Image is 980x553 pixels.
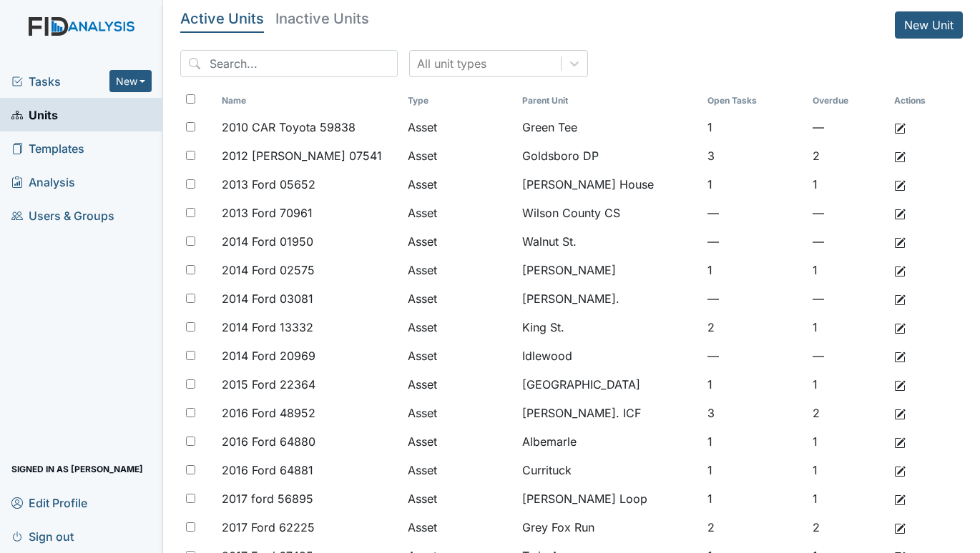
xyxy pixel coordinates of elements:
td: 1 [807,427,888,456]
td: 1 [702,370,807,399]
span: 2010 CAR Toyota 59838 [222,119,356,136]
span: Sign out [11,525,74,547]
td: Asset [402,399,517,427]
td: 2 [807,399,888,427]
td: 1 [807,256,888,284]
td: 1 [702,456,807,484]
input: Search... [180,50,398,77]
td: Grey Fox Run [516,513,702,542]
th: Toggle SortBy [516,89,702,113]
td: Asset [402,456,517,484]
td: [PERSON_NAME]. [516,284,702,313]
a: Tasks [11,73,109,90]
td: 2 [702,513,807,542]
th: Toggle SortBy [807,89,888,113]
td: 1 [702,427,807,456]
td: [PERSON_NAME]. ICF [516,399,702,427]
span: 2014 Ford 20969 [222,347,315,364]
span: 2013 Ford 05652 [222,176,315,193]
td: 1 [702,256,807,284]
button: New [109,70,152,92]
th: Toggle SortBy [216,89,401,113]
td: — [702,342,807,370]
th: Actions [888,89,960,113]
td: 1 [702,170,807,199]
td: Idlewood [516,342,702,370]
span: 2014 Ford 02575 [222,261,315,279]
span: 2012 [PERSON_NAME] 07541 [222,147,382,164]
input: Toggle All Rows Selected [186,94,195,104]
span: 2014 Ford 13332 [222,319,313,336]
span: Users & Groups [11,204,114,226]
td: [PERSON_NAME] Loop [516,484,702,513]
td: Wilson County CS [516,199,702,227]
td: Asset [402,199,517,227]
h5: Inactive Units [275,11,369,26]
td: 3 [702,141,807,170]
td: Asset [402,313,517,342]
span: Units [11,104,58,126]
td: — [807,113,888,141]
span: 2014 Ford 03081 [222,290,313,307]
td: 1 [807,484,888,513]
td: — [807,284,888,313]
td: Albemarle [516,427,702,456]
span: Analysis [11,171,75,193]
h5: Active Units [180,11,264,26]
td: 3 [702,399,807,427]
td: Asset [402,342,517,370]
td: Asset [402,113,517,141]
td: Asset [402,370,517,399]
a: New Unit [895,11,963,39]
td: 1 [807,370,888,399]
td: [PERSON_NAME] [516,256,702,284]
td: Goldsboro DP [516,141,702,170]
span: 2016 Ford 64881 [222,462,313,479]
td: — [807,342,888,370]
td: Asset [402,170,517,199]
span: Templates [11,137,84,159]
span: 2015 Ford 22364 [222,376,315,393]
div: All unit types [417,55,486,72]
td: 1 [702,484,807,513]
td: 2 [807,141,888,170]
td: 1 [702,113,807,141]
td: — [702,227,807,256]
span: Signed in as [PERSON_NAME] [11,458,143,480]
td: Green Tee [516,113,702,141]
td: 2 [702,313,807,342]
td: — [702,199,807,227]
span: 2013 Ford 70961 [222,204,313,221]
td: Currituck [516,456,702,484]
td: [PERSON_NAME] House [516,170,702,199]
td: Asset [402,256,517,284]
td: — [807,199,888,227]
td: Asset [402,427,517,456]
th: Toggle SortBy [702,89,807,113]
span: 2016 Ford 48952 [222,404,315,422]
td: King St. [516,313,702,342]
td: — [807,227,888,256]
span: 2014 Ford 01950 [222,233,313,250]
td: 2 [807,513,888,542]
td: Asset [402,484,517,513]
td: 1 [807,456,888,484]
td: — [702,284,807,313]
span: 2017 Ford 62225 [222,519,315,536]
td: 1 [807,313,888,342]
span: 2016 Ford 64880 [222,433,315,450]
td: Asset [402,141,517,170]
td: 1 [807,170,888,199]
td: Asset [402,284,517,313]
span: 2017 ford 56895 [222,490,313,507]
td: Walnut St. [516,227,702,256]
span: Edit Profile [11,492,87,514]
td: Asset [402,513,517,542]
th: Toggle SortBy [402,89,517,113]
td: Asset [402,227,517,256]
td: [GEOGRAPHIC_DATA] [516,370,702,399]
